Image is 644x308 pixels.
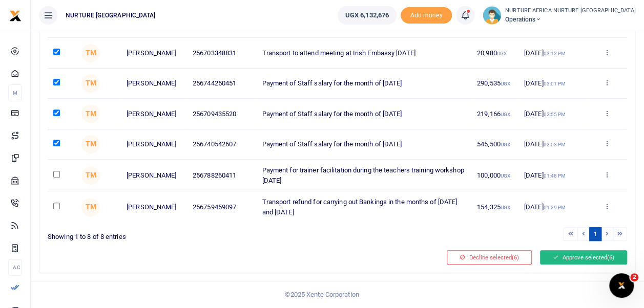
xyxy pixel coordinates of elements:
[256,99,471,129] td: Payment of Staff salary for the month of [DATE]
[543,51,566,56] small: 03:12 PM
[543,205,566,210] small: 01:29 PM
[505,7,636,15] small: NURTURE AFRICA NURTURE [GEOGRAPHIC_DATA]
[471,160,518,191] td: 100,000
[121,38,187,68] td: [PERSON_NAME]
[121,69,187,99] td: [PERSON_NAME]
[121,99,187,129] td: [PERSON_NAME]
[518,129,586,160] td: [DATE]
[121,160,187,191] td: [PERSON_NAME]
[81,135,100,153] span: Timothy Makumbi
[501,142,510,147] small: UGX
[630,273,638,281] span: 2
[543,142,566,147] small: 02:53 PM
[187,129,257,160] td: 256740542607
[607,254,614,261] span: (6)
[61,11,160,20] span: NURTURE [GEOGRAPHIC_DATA]
[334,6,401,25] li: Wallet ballance
[501,112,510,117] small: UGX
[81,166,100,185] span: Timothy Makumbi
[471,191,518,223] td: 154,325
[81,198,100,216] span: Timothy Makumbi
[609,273,634,298] iframe: Intercom live chat
[401,11,452,18] a: Add money
[345,10,389,20] span: UGX 6,132,676
[401,7,452,24] li: Toup your wallet
[471,69,518,99] td: 290,535
[497,51,507,56] small: UGX
[483,6,501,25] img: profile-user
[471,38,518,68] td: 20,980
[81,104,100,123] span: Timothy Makumbi
[501,173,510,179] small: UGX
[256,69,471,99] td: Payment of Staff salary for the month of [DATE]
[518,191,586,223] td: [DATE]
[121,191,187,223] td: [PERSON_NAME]
[8,84,22,101] li: M
[338,6,397,25] a: UGX 6,132,676
[518,38,586,68] td: [DATE]
[9,10,22,22] img: logo-small
[187,191,257,223] td: 256759459097
[187,38,257,68] td: 256703348831
[8,259,22,276] li: Ac
[81,74,100,93] span: Timothy Makumbi
[483,6,636,25] a: profile-user NURTURE AFRICA NURTURE [GEOGRAPHIC_DATA] Operations
[471,99,518,129] td: 219,166
[187,99,257,129] td: 256709435520
[187,69,257,99] td: 256744250451
[401,7,452,24] span: Add money
[512,254,519,261] span: (6)
[187,160,257,191] td: 256788260411
[501,205,510,210] small: UGX
[518,99,586,129] td: [DATE]
[471,129,518,160] td: 545,500
[505,15,636,24] span: Operations
[256,160,471,191] td: Payment for trainer facilitation during the teachers training workshop [DATE]
[543,112,566,117] small: 02:55 PM
[121,129,187,160] td: [PERSON_NAME]
[518,69,586,99] td: [DATE]
[518,160,586,191] td: [DATE]
[48,226,334,242] div: Showing 1 to 8 of 8 entries
[256,191,471,223] td: Transport refund for carrying out Bankings in the months of [DATE] and [DATE]
[81,44,100,62] span: Timothy Makumbi
[540,250,627,265] button: Approve selected(6)
[256,129,471,160] td: Payment of Staff salary for the month of [DATE]
[256,38,471,68] td: Transport to attend meeting at Irish Embassy [DATE]
[9,11,22,19] a: logo-small logo-large logo-large
[447,250,532,265] button: Decline selected(6)
[501,81,510,86] small: UGX
[543,173,566,179] small: 01:48 PM
[589,227,601,241] a: 1
[543,81,566,86] small: 03:01 PM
